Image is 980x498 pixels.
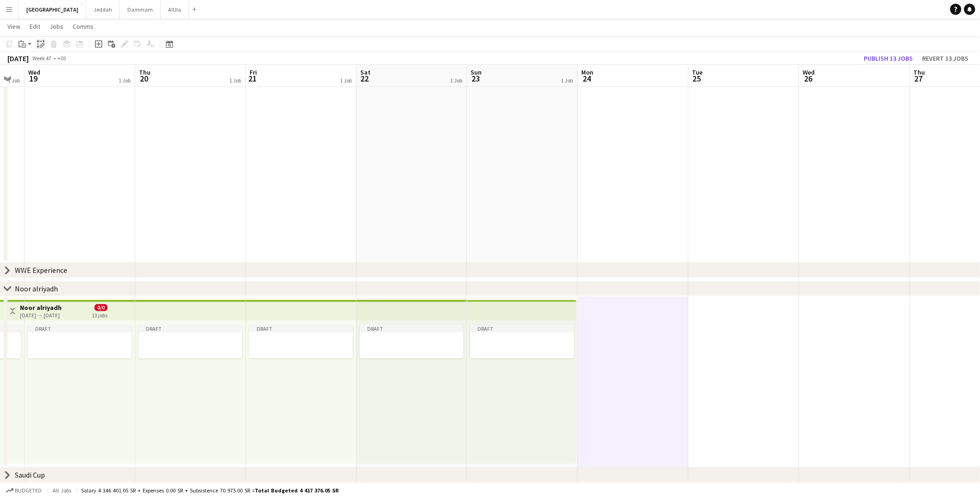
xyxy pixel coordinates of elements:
[28,325,132,333] div: Draft
[802,73,815,84] span: 26
[28,68,40,76] span: Wed
[250,68,257,76] span: Fri
[19,0,86,19] button: [GEOGRAPHIC_DATA]
[691,73,703,84] span: 25
[20,312,62,319] div: [DATE] → [DATE]
[360,68,371,76] span: Sat
[919,52,973,64] button: Revert 13 jobs
[7,22,20,31] span: View
[28,325,132,359] app-job-card: Draft
[359,73,371,84] span: 22
[4,20,24,32] a: View
[471,68,482,76] span: Sun
[139,68,151,76] span: Thu
[161,0,189,19] button: AlUla
[249,325,353,359] app-job-card: Draft
[15,487,42,494] span: Budgeted
[561,77,573,84] div: 1 Job
[912,73,925,84] span: 27
[138,73,151,84] span: 20
[8,77,20,84] div: 1 Job
[803,68,815,76] span: Wed
[471,325,574,359] app-job-card: Draft
[73,22,94,31] span: Comms
[15,284,58,294] div: Noor alriyadh
[914,68,925,76] span: Thu
[15,266,67,275] div: WWE Experience
[580,73,594,84] span: 24
[229,77,241,84] div: 1 Job
[248,73,257,84] span: 21
[27,73,40,84] span: 19
[81,487,339,494] div: Salary 4 346 401.05 SR + Expenses 0.00 SR + Subsistence 70 975.00 SR =
[51,487,73,494] span: All jobs
[86,0,120,19] button: Jeddah
[26,20,44,32] a: Edit
[470,73,482,84] span: 23
[57,55,66,62] div: +03
[119,77,131,84] div: 1 Job
[94,304,107,311] span: 0/0
[50,22,63,31] span: Jobs
[138,325,242,359] app-job-card: Draft
[31,55,54,62] span: Week 47
[15,471,45,480] div: Saudi Cup
[340,77,352,84] div: 1 Job
[471,325,574,333] div: Draft
[255,487,339,494] span: Total Budgeted 4 417 376.05 SR
[7,54,29,63] div: [DATE]
[692,68,703,76] span: Tue
[120,0,161,19] button: Dammam
[582,68,594,76] span: Mon
[20,304,62,312] h3: Noor alriyadh
[92,311,107,319] div: 13 jobs
[69,20,97,32] a: Comms
[249,325,353,333] div: Draft
[138,325,242,333] div: Draft
[451,77,463,84] div: 1 Job
[5,485,43,496] button: Budgeted
[360,325,464,359] app-job-card: Draft
[46,20,67,32] a: Jobs
[861,52,917,64] button: Publish 13 jobs
[360,325,464,333] div: Draft
[30,22,40,31] span: Edit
